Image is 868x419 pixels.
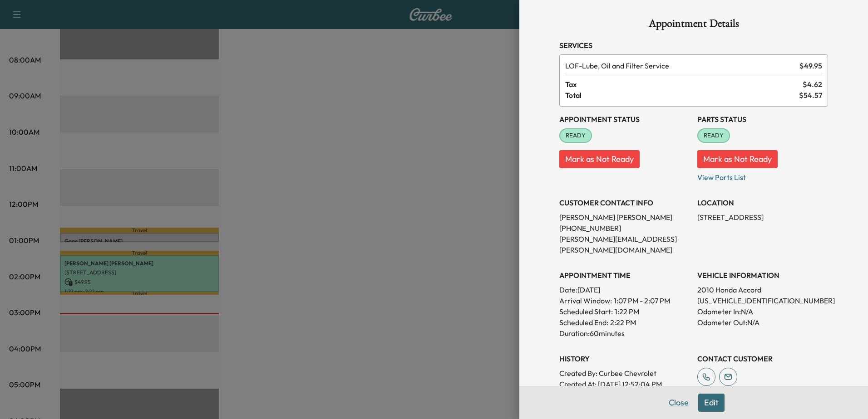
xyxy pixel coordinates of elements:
h3: History [559,353,690,364]
p: 2:22 PM [610,317,636,328]
button: Close [663,394,695,412]
p: Created By : Curbee Chevrolet [559,368,690,379]
p: [PERSON_NAME] [PERSON_NAME] [559,212,690,223]
span: READY [698,131,729,140]
p: 1:22 PM [615,306,639,317]
h3: Parts Status [697,114,828,125]
span: READY [560,131,591,140]
p: [US_VEHICLE_IDENTIFICATION_NUMBER] [697,295,828,306]
span: 1:07 PM - 2:07 PM [614,295,670,306]
p: [PHONE_NUMBER] [559,223,690,234]
h3: LOCATION [697,197,828,208]
h1: Appointment Details [559,18,828,33]
h3: CONTACT CUSTOMER [697,353,828,364]
span: $ 4.62 [803,79,822,90]
p: [PERSON_NAME][EMAIL_ADDRESS][PERSON_NAME][DOMAIN_NAME] [559,234,690,255]
button: Mark as Not Ready [559,150,640,168]
p: Created At : [DATE] 12:52:04 PM [559,379,690,390]
p: Duration: 60 minutes [559,328,690,339]
h3: CUSTOMER CONTACT INFO [559,197,690,208]
span: Tax [565,79,803,90]
p: [STREET_ADDRESS] [697,212,828,223]
p: View Parts List [697,168,828,183]
p: 2010 Honda Accord [697,284,828,295]
p: Odometer In: N/A [697,306,828,317]
h3: Appointment Status [559,114,690,125]
p: Scheduled End: [559,317,608,328]
p: Scheduled Start: [559,306,613,317]
p: Date: [DATE] [559,284,690,295]
span: $ 49.95 [799,60,822,71]
span: $ 54.57 [799,90,822,101]
h3: VEHICLE INFORMATION [697,270,828,281]
h3: APPOINTMENT TIME [559,270,690,281]
span: Total [565,90,799,101]
span: Lube, Oil and Filter Service [565,60,796,71]
h3: Services [559,40,828,51]
button: Mark as Not Ready [697,150,778,168]
p: Arrival Window: [559,295,690,306]
p: Odometer Out: N/A [697,317,828,328]
button: Edit [698,394,725,412]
